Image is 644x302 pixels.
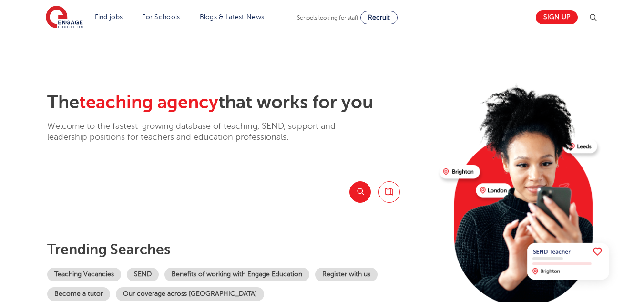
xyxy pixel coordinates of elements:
a: Sign up [536,10,578,24]
a: Benefits of working with Engage Education [164,268,309,281]
span: teaching agency [79,92,218,113]
a: Register with us [315,268,378,281]
img: Engage Education [46,6,83,30]
a: Our coverage across [GEOGRAPHIC_DATA] [116,287,264,301]
p: Trending searches [47,241,432,258]
button: Search [349,181,371,203]
span: Schools looking for staff [297,14,358,21]
p: Welcome to the fastest-growing database of teaching, SEND, support and leadership positions for t... [47,121,362,143]
a: Recruit [360,11,398,24]
span: Recruit [368,14,390,21]
a: Blogs & Latest News [200,13,265,21]
a: Teaching Vacancies [47,268,121,281]
a: Find jobs [95,13,123,21]
a: For Schools [142,13,180,21]
a: Become a tutor [47,287,110,301]
a: SEND [127,268,159,281]
h2: The that works for you [47,92,432,114]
